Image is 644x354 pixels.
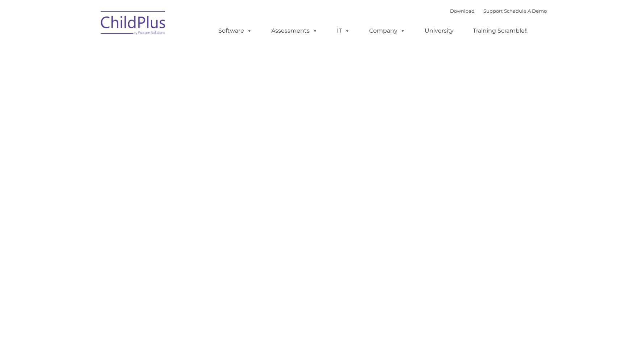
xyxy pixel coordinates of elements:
a: Support [483,8,503,14]
font: | [450,8,547,14]
a: Schedule A Demo [504,8,547,14]
a: University [417,24,461,38]
a: Company [362,24,413,38]
a: Training Scramble!! [466,24,535,38]
a: IT [330,24,357,38]
a: Download [450,8,475,14]
a: Assessments [264,24,325,38]
img: ChildPlus by Procare Solutions [97,6,170,42]
a: Software [211,24,259,38]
